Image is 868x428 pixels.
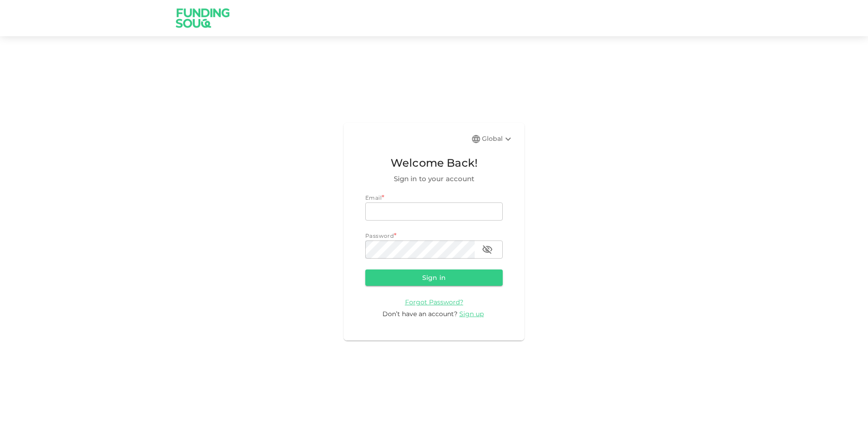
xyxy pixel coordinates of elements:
span: Email [365,194,382,201]
span: Welcome Back! [365,154,503,172]
input: password [365,240,475,259]
span: Forgot Password? [405,298,463,306]
span: Password [365,232,394,239]
span: Sign in to your account [365,173,503,184]
div: Global [482,134,514,144]
button: Sign in [365,269,503,286]
span: Don’t have an account? [382,310,458,318]
input: email [365,202,503,221]
a: Forgot Password? [405,298,463,306]
span: Sign up [459,310,484,318]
